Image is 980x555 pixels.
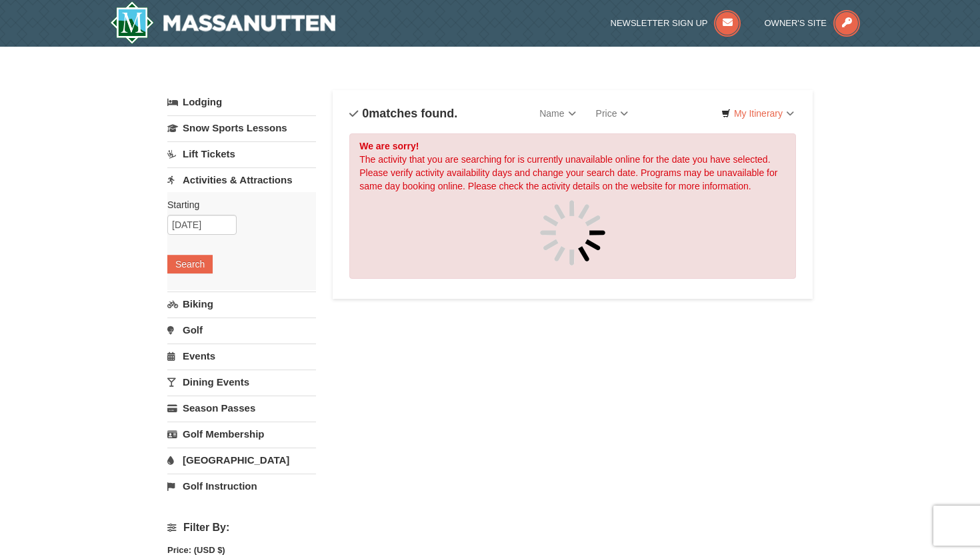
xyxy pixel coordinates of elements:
a: Events [167,344,316,368]
a: [GEOGRAPHIC_DATA] [167,448,316,472]
a: Snow Sports Lessons [167,115,316,140]
h4: matches found. [349,107,457,120]
a: Activities & Attractions [167,167,316,192]
a: Season Passes [167,396,316,420]
img: Massanutten Resort Logo [110,1,335,44]
img: spinner.gif [539,199,606,266]
a: Dining Events [167,370,316,394]
a: Golf [167,318,316,342]
a: Name [529,100,585,127]
label: Starting [167,198,306,211]
a: Price [586,100,639,127]
a: Golf Instruction [167,474,316,498]
button: Search [167,255,213,273]
a: Golf Membership [167,422,316,446]
a: Massanutten Resort [110,1,335,44]
span: Newsletter Sign Up [611,18,708,28]
div: The activity that you are searching for is currently unavailable online for the date you have sel... [349,133,796,279]
a: Lodging [167,90,316,114]
strong: We are sorry! [359,141,419,151]
span: 0 [362,107,369,120]
a: My Itinerary [713,103,803,123]
strong: Price: (USD $) [167,545,225,555]
span: Owner's Site [765,18,827,28]
a: Newsletter Sign Up [611,18,741,28]
a: Lift Tickets [167,141,316,166]
h4: Filter By: [167,522,316,534]
a: Biking [167,292,316,316]
a: Owner's Site [765,18,861,28]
